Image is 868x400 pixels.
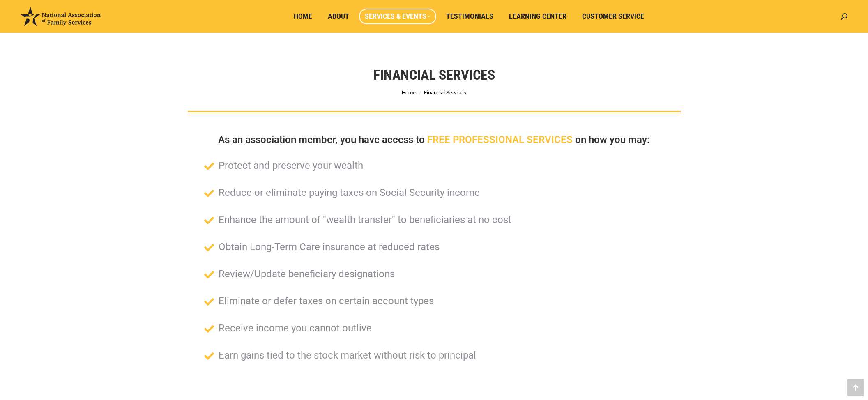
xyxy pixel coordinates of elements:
a: Home [402,90,416,96]
span: Testimonials [446,12,493,21]
h1: Financial Services [373,66,495,84]
span: on how you may: [575,134,650,145]
span: Services & Events [365,12,431,21]
a: Home [288,9,318,24]
span: Financial Services [424,90,466,96]
span: Enhance the amount of "wealth transfer" to beneficiaries at no cost [216,212,511,227]
span: Home [294,12,312,21]
span: Customer Service [582,12,644,21]
span: As an association member, you have access to [218,134,425,145]
span: Learning Center [509,12,566,21]
span: Reduce or eliminate paying taxes on Social Security income [216,185,480,200]
iframe: Tidio Chat [723,347,864,386]
a: Customer Service [576,9,650,24]
span: Receive income you cannot outlive [216,321,372,336]
span: Eliminate or defer taxes on certain account types [216,294,434,308]
span: Obtain Long-Term Care insurance at reduced rates [216,239,440,254]
span: Protect and preserve your wealth [216,158,363,173]
a: About [322,9,355,24]
span: Earn gains tied to the stock market without risk to principal [216,348,476,363]
img: National Association of Family Services [21,7,101,26]
span: Review/Update beneficiary designations [216,267,395,281]
a: Testimonials [440,9,499,24]
span: About [328,12,349,21]
span: FREE PROFESSIONAL SERVICES [427,134,573,146]
a: Learning Center [503,9,572,24]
